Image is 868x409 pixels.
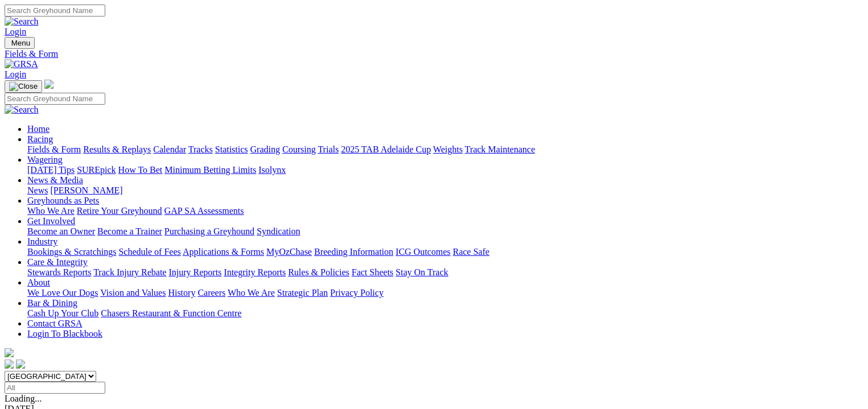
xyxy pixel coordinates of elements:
[352,267,393,277] a: Fact Sheets
[282,144,316,154] a: Coursing
[27,329,102,338] a: Login To Blackbook
[118,247,180,257] a: Schedule of Fees
[27,288,98,298] a: We Love Our Dogs
[277,288,328,298] a: Strategic Plan
[452,247,489,257] a: Race Safe
[27,267,863,278] div: Care & Integrity
[257,226,300,236] a: Syndication
[11,39,30,47] span: Menu
[258,165,286,175] a: Isolynx
[5,27,26,36] a: Login
[396,267,448,277] a: Stay On Track
[83,144,151,154] a: Results & Replays
[100,288,166,298] a: Vision and Values
[5,93,105,105] input: Search
[198,288,225,298] a: Careers
[341,144,431,154] a: 2025 TAB Adelaide Cup
[314,247,393,257] a: Breeding Information
[27,175,83,185] a: News & Media
[118,165,163,175] a: How To Bet
[77,165,116,175] a: SUREpick
[5,5,105,16] input: Search
[27,206,75,216] a: Who We Are
[27,247,863,257] div: Industry
[27,185,863,196] div: News & Media
[27,165,75,175] a: [DATE] Tips
[50,185,122,195] a: [PERSON_NAME]
[5,59,38,69] img: GRSA
[27,124,50,134] a: Home
[27,144,863,155] div: Racing
[5,49,863,59] a: Fields & Form
[5,105,39,115] img: Search
[27,144,81,154] a: Fields & Form
[318,144,339,154] a: Trials
[27,216,75,226] a: Get Involved
[164,226,254,236] a: Purchasing a Greyhound
[215,144,248,154] a: Statistics
[27,308,98,318] a: Cash Up Your Club
[27,278,50,287] a: About
[44,80,54,89] img: logo-grsa-white.png
[27,288,863,298] div: About
[93,267,166,277] a: Track Injury Rebate
[164,165,256,175] a: Minimum Betting Limits
[5,348,14,357] img: logo-grsa-white.png
[168,267,221,277] a: Injury Reports
[5,394,42,403] span: Loading...
[250,144,280,154] a: Grading
[330,288,384,298] a: Privacy Policy
[153,144,186,154] a: Calendar
[27,134,53,144] a: Racing
[27,247,116,257] a: Bookings & Scratchings
[9,82,38,91] img: Close
[168,288,195,298] a: History
[5,16,39,27] img: Search
[228,288,275,298] a: Who We Are
[27,206,863,216] div: Greyhounds as Pets
[224,267,286,277] a: Integrity Reports
[5,80,42,93] button: Toggle navigation
[16,360,25,369] img: twitter.svg
[27,319,82,328] a: Contact GRSA
[396,247,450,257] a: ICG Outcomes
[5,69,26,79] a: Login
[27,298,77,308] a: Bar & Dining
[27,257,88,267] a: Care & Integrity
[183,247,264,257] a: Applications & Forms
[164,206,244,216] a: GAP SA Assessments
[27,185,48,195] a: News
[5,360,14,369] img: facebook.svg
[27,226,863,237] div: Get Involved
[27,196,99,205] a: Greyhounds as Pets
[433,144,463,154] a: Weights
[77,206,162,216] a: Retire Your Greyhound
[266,247,312,257] a: MyOzChase
[27,237,57,246] a: Industry
[188,144,213,154] a: Tracks
[27,267,91,277] a: Stewards Reports
[27,226,95,236] a: Become an Owner
[97,226,162,236] a: Become a Trainer
[288,267,349,277] a: Rules & Policies
[101,308,241,318] a: Chasers Restaurant & Function Centre
[5,37,35,49] button: Toggle navigation
[5,382,105,394] input: Select date
[27,308,863,319] div: Bar & Dining
[27,165,863,175] div: Wagering
[465,144,535,154] a: Track Maintenance
[27,155,63,164] a: Wagering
